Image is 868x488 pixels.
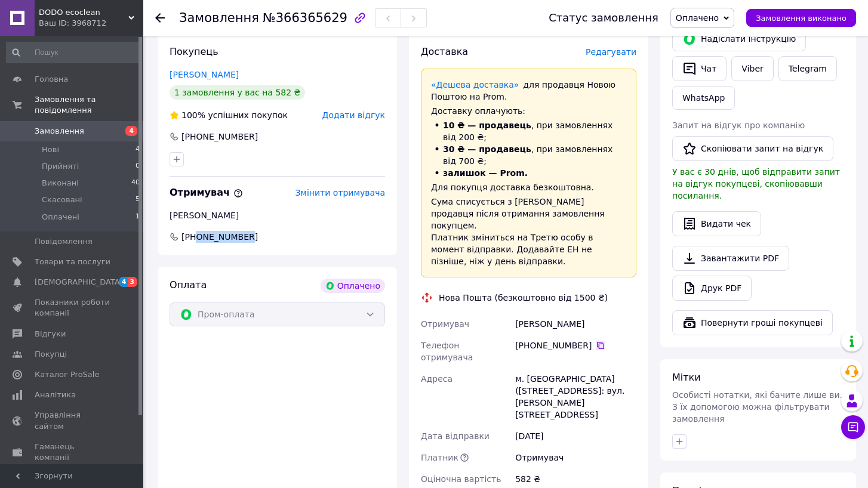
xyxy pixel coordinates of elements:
span: Головна [35,74,68,85]
span: Телефон отримувача [421,341,473,362]
div: Нова Пошта (безкоштовно від 1500 ₴) [436,292,611,304]
button: Скопіювати запит на відгук [672,136,833,161]
span: №366365629 [263,11,347,25]
span: Оплачено [676,13,719,23]
span: Замовлення та повідомлення [35,94,143,116]
span: Платник [421,453,458,462]
div: Для покупця доставка безкоштовна. [431,181,626,193]
span: Редагувати [586,47,636,57]
li: , при замовленнях від 200 ₴; [431,119,626,143]
span: Повідомлення [35,236,93,247]
div: Отримувач [513,447,639,468]
span: Управління сайтом [35,410,110,431]
span: Отримувач [170,187,243,198]
span: Змінити отримувача [295,188,385,197]
div: Ваш ID: 3968712 [39,18,143,29]
span: Замовлення [35,126,84,137]
div: м. [GEOGRAPHIC_DATA] ([STREET_ADDRESS]: вул. [PERSON_NAME][STREET_ADDRESS] [513,368,639,425]
span: DODO ecoclean [39,7,128,18]
span: Мітки [672,372,701,383]
span: Запит на відгук про компанію [672,121,805,130]
span: Оплачені [42,212,79,223]
span: Нові [42,144,59,155]
span: Дата відправки [421,431,490,441]
a: «Дешева доставка» [431,80,519,89]
button: Замовлення виконано [746,9,856,27]
span: Покупці [35,349,67,360]
li: , при замовленнях від 700 ₴; [431,143,626,167]
input: Пошук [6,42,141,63]
div: [PERSON_NAME] [513,313,639,335]
button: Надіслати інструкцію [672,26,806,51]
button: Повернути гроші покупцеві [672,310,833,335]
span: Аналітика [35,390,76,400]
span: Оціночна вартість [421,474,501,484]
button: Видати чек [672,211,761,236]
span: Виконані [42,178,79,189]
span: Показники роботи компанії [35,297,110,319]
a: Завантажити PDF [672,246,789,271]
button: Чат з покупцем [841,415,865,439]
span: 100% [181,110,205,120]
span: Замовлення виконано [756,14,847,23]
span: Доставка [421,46,468,57]
span: Додати відгук [322,110,385,120]
span: 3 [128,277,137,287]
a: WhatsApp [672,86,735,110]
span: 30 ₴ — продавець [443,144,531,154]
div: Повернутися назад [155,12,165,24]
div: для продавця Новою Поштою на Prom. [431,79,626,103]
span: 0 [136,161,140,172]
div: [PERSON_NAME] [170,209,385,221]
span: залишок — Prom. [443,168,528,178]
span: Оплата [170,279,207,291]
div: [PHONE_NUMBER] [515,339,636,351]
span: Відгуки [35,329,66,339]
div: [PHONE_NUMBER] [180,131,259,143]
a: Viber [731,56,773,81]
span: Прийняті [42,161,79,172]
span: Адреса [421,374,453,384]
span: 4 [136,144,140,155]
span: Покупець [170,46,218,57]
span: 1 [136,212,140,223]
span: Товари та послуги [35,257,110,267]
span: Скасовані [42,194,82,205]
span: 10 ₴ — продавець [443,121,531,130]
div: Сума списується з [PERSON_NAME] продавця після отримання замовлення покупцем. Платник зміниться н... [431,196,626,267]
a: Telegram [778,56,837,81]
div: [DATE] [513,425,639,447]
span: [DEMOGRAPHIC_DATA] [35,277,123,288]
span: Особисті нотатки, які бачите лише ви. З їх допомогою можна фільтрувати замовлення [672,390,842,424]
span: Замовлення [179,11,259,25]
div: 1 замовлення у вас на 582 ₴ [170,85,305,100]
span: 4 [119,277,128,287]
a: [PERSON_NAME] [170,70,239,79]
span: Отримувач [421,319,469,329]
div: Оплачено [321,279,385,293]
span: Гаманець компанії [35,441,110,463]
div: Доставку оплачують: [431,105,626,117]
button: Чат [672,56,727,81]
span: 40 [131,178,140,189]
span: У вас є 30 днів, щоб відправити запит на відгук покупцеві, скопіювавши посилання. [672,167,840,200]
span: 5 [136,194,140,205]
a: Друк PDF [672,276,752,301]
div: успішних покупок [170,109,288,121]
span: Каталог ProSale [35,369,99,380]
span: 4 [125,126,137,136]
span: [PHONE_NUMBER] [180,231,259,243]
div: Статус замовлення [549,12,658,24]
